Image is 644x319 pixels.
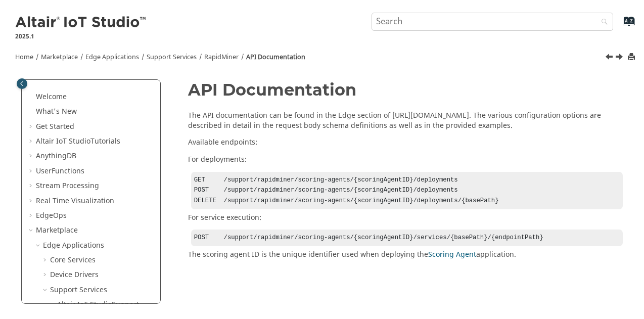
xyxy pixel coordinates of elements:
button: Toggle publishing table of content [17,78,27,89]
span: Collapse Edge Applications [35,241,43,251]
p: For deployments: [188,155,623,165]
span: Expand Real Time Visualization [28,196,36,206]
h1: API Documentation [188,81,623,99]
p: The API documentation can be found in the Edge section of [URL][DOMAIN_NAME]. The various configu... [188,111,623,130]
a: Previous topic: Support RapidMiner [606,52,614,64]
span: Expand UserFunctions [28,166,36,176]
a: RapidMiner [204,53,239,62]
a: EdgeOps [36,210,67,221]
button: Print this page [628,51,636,64]
span: Expand Get Started [28,122,36,132]
span: Expand AnythingDB [28,151,36,161]
span: Expand EdgeOps [28,211,36,221]
input: Search query [372,13,613,31]
span: Functions [52,166,84,176]
a: Marketplace [41,53,78,62]
a: Scoring Agent [428,249,476,260]
span: Altair IoT Studio [36,136,90,147]
a: Next topic: Thing Schema [616,52,624,64]
a: Get Started [36,121,74,132]
a: Welcome [36,92,67,102]
span: Collapse Support Services [42,285,50,295]
a: Support Services [50,285,107,295]
code: POST /support/rapidminer/scoring-agents/{scoringAgentID}/services/{basePath}/{endpointPath} [194,234,543,241]
a: AnythingDB [36,151,76,161]
code: GET /support/rapidminer/scoring-agents/{scoringAgentID}/deployments POST /support/rapidminer/scor... [194,176,499,204]
nav: Table of Contents Container [14,81,168,260]
p: 2025.1 [15,32,148,41]
a: Support Services [147,53,197,62]
a: Real Time Visualization [36,196,114,206]
a: Altair IoT StudioSupport [57,299,139,310]
a: API Documentation [246,53,305,62]
a: Core Services [50,255,96,265]
span: Expand Device Drivers [42,270,50,280]
a: Altair IoT StudioTutorials [36,136,120,147]
p: The scoring agent ID is the unique identifier used when deploying the application. [188,250,623,260]
span: Expand Stream Processing [28,181,36,191]
a: Device Drivers [50,269,99,280]
p: Available endpoints: [188,138,623,148]
a: UserFunctions [36,166,84,176]
a: Edge Applications [43,240,104,251]
img: Altair IoT Studio [15,15,148,31]
a: Marketplace [36,225,78,236]
span: Altair IoT Studio [57,299,112,310]
button: Search [588,13,616,32]
span: Collapse Marketplace [28,225,36,236]
a: Edge Applications [85,53,139,62]
p: For service execution: [188,213,623,223]
span: Expand Core Services [42,255,50,265]
a: Go to index terms page [607,21,629,31]
a: What's New [36,106,77,117]
a: Stream Processing [36,180,99,191]
a: Home [15,53,33,62]
span: Expand Altair IoT StudioTutorials [28,136,36,147]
